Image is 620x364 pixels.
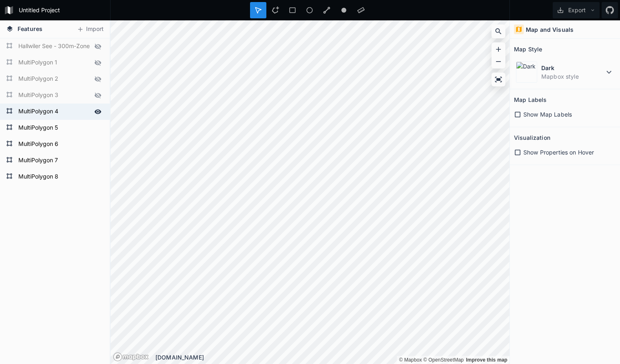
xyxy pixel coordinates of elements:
img: Dark [516,62,537,83]
a: Mapbox [399,357,422,363]
a: Map feedback [466,357,507,363]
h2: Map Style [514,43,542,55]
button: Import [73,23,108,36]
h2: Map Labels [514,93,547,106]
div: [DOMAIN_NAME] [155,353,509,362]
dd: Mapbox style [541,72,604,81]
a: OpenStreetMap [423,357,464,363]
span: Features [18,24,42,33]
a: Mapbox logo [113,352,149,362]
span: Show Properties on Hover [523,148,594,157]
button: Export [553,2,600,18]
span: Show Map Labels [523,110,572,119]
h4: Map and Visuals [526,25,573,34]
dt: Dark [541,64,604,72]
h2: Visualization [514,131,550,144]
